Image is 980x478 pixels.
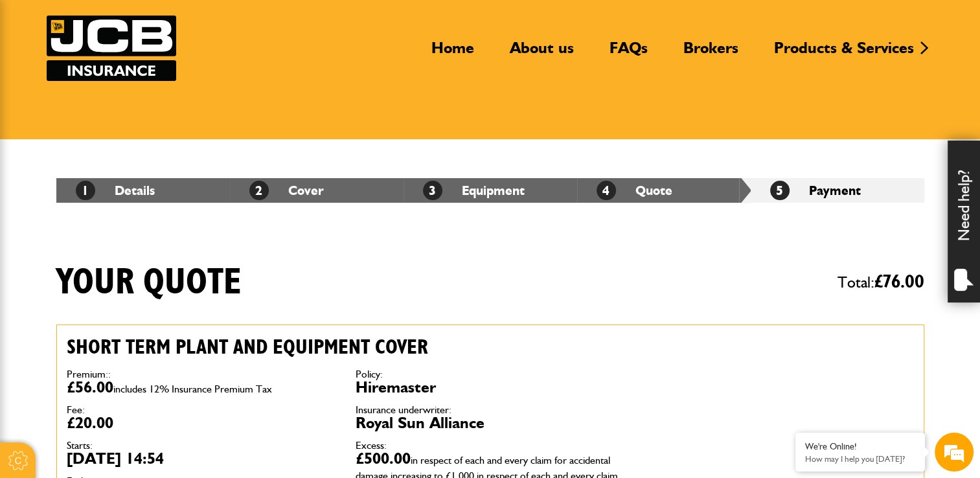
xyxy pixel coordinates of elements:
[56,261,242,304] h1: Your quote
[674,38,748,68] a: Brokers
[500,38,584,68] a: About us
[47,16,176,81] a: JCB Insurance Services
[17,234,236,365] textarea: Type your message and hit 'Enter'
[17,158,236,187] input: Enter your email address
[356,415,625,431] dd: Royal Sun Alliance
[805,454,915,464] p: How may I help you today?
[76,181,95,200] span: 1
[67,451,336,466] dd: [DATE] 14:54
[597,181,616,200] span: 4
[422,38,484,68] a: Home
[764,38,924,68] a: Products & Services
[212,6,244,38] div: Minimize live chat window
[47,16,176,81] img: JCB Insurance Services logo
[600,38,657,68] a: FAQs
[17,196,236,225] input: Enter your phone number
[67,415,336,431] dd: £20.00
[67,335,625,359] h2: Short term plant and equipment cover
[67,369,336,380] dt: Premium::
[22,72,54,90] img: d_20077148190_company_1631870298795_20077148190
[805,441,915,452] div: We're Online!
[577,178,751,203] li: Quote
[356,380,625,395] dd: Hiremaster
[356,369,625,380] dt: Policy:
[423,183,525,198] a: 3Equipment
[76,183,155,198] a: 1Details
[67,440,336,451] dt: Starts:
[423,181,442,200] span: 3
[356,405,625,415] dt: Insurance underwriter:
[249,181,269,200] span: 2
[176,376,235,393] em: Start Chat
[356,440,625,451] dt: Excess:
[751,178,924,203] li: Payment
[67,380,336,395] dd: £56.00
[67,73,218,89] div: Chat with us now
[770,181,790,200] span: 5
[17,120,236,148] input: Enter your last name
[249,183,324,198] a: 2Cover
[838,267,924,297] span: Total:
[113,383,272,395] span: includes 12% Insurance Premium Tax
[67,405,336,415] dt: Fee:
[948,141,980,302] div: Need help?
[874,273,924,291] span: £
[883,273,924,291] span: 76.00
